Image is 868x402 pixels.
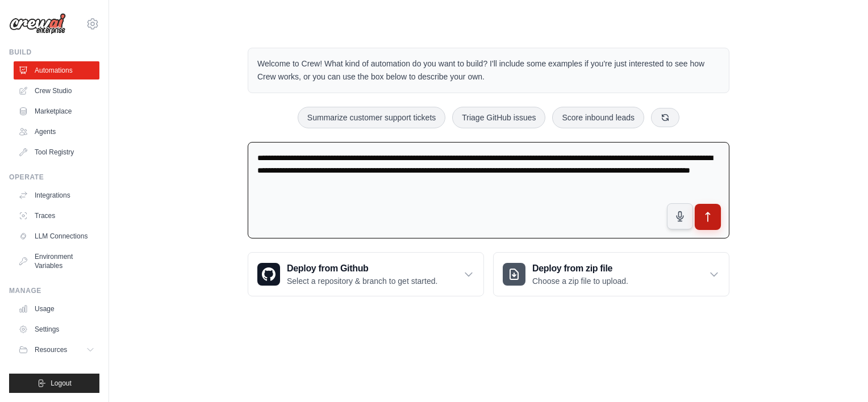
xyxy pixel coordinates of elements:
div: Manage [9,286,99,295]
a: Integrations [14,186,99,204]
div: Operate [9,173,99,182]
a: Marketplace [14,102,99,120]
p: Choose a zip file to upload. [532,275,628,287]
button: Resources [14,341,99,359]
h3: Deploy from Github [287,262,437,275]
h3: Deploy from zip file [532,262,628,275]
span: Logout [51,379,72,388]
a: Traces [14,207,99,225]
a: LLM Connections [14,227,99,245]
a: Crew Studio [14,82,99,100]
p: Select a repository & branch to get started. [287,275,437,287]
a: Usage [14,300,99,318]
a: Environment Variables [14,248,99,275]
iframe: Chat Widget [811,347,868,402]
button: Summarize customer support tickets [298,107,445,128]
a: Settings [14,320,99,338]
button: Triage GitHub issues [452,107,545,128]
button: Logout [9,374,99,393]
img: Logo [9,13,66,35]
p: Welcome to Crew! What kind of automation do you want to build? I'll include some examples if you'... [257,57,720,83]
a: Agents [14,123,99,141]
a: Automations [14,61,99,79]
span: Resources [35,345,67,354]
a: Tool Registry [14,143,99,161]
button: Score inbound leads [552,107,644,128]
div: Build [9,48,99,57]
